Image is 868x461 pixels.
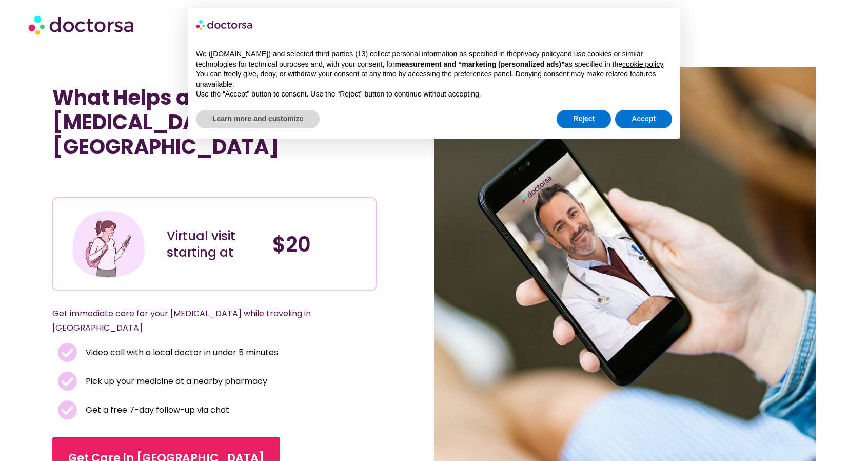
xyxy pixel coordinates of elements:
div: Virtual visit starting at [167,228,262,261]
p: You can freely give, deny, or withdraw your consent at any time by accessing the preferences pane... [196,69,672,89]
button: Accept [615,110,672,128]
button: Learn more and customize [196,110,320,128]
span: Video call with a local doctor in under 5 minutes [83,345,278,360]
p: Use the “Accept” button to consent. Use the “Reject” button to continue without accepting. [196,89,672,100]
p: We ([DOMAIN_NAME]) and selected third parties (13) collect personal information as specified in t... [196,49,672,69]
img: Illustration depicting a young woman in a casual outfit, engaged with her smartphone. She has a p... [70,206,147,282]
h1: What Helps a [MEDICAL_DATA] in [GEOGRAPHIC_DATA] [52,85,377,159]
button: Reject [557,110,611,128]
iframe: Customer reviews powered by Trustpilot [57,175,211,187]
a: privacy policy [517,50,560,58]
a: cookie policy [622,60,663,68]
strong: measurement and “marketing (personalized ads)” [395,60,565,68]
p: Get immediate care for your [MEDICAL_DATA] while traveling in [GEOGRAPHIC_DATA] [52,306,352,335]
img: logo [196,16,253,33]
span: Get a free 7-day follow-up via chat [83,403,229,417]
h4: $20 [272,232,368,257]
span: Pick up your medicine at a nearby pharmacy [83,374,267,389]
